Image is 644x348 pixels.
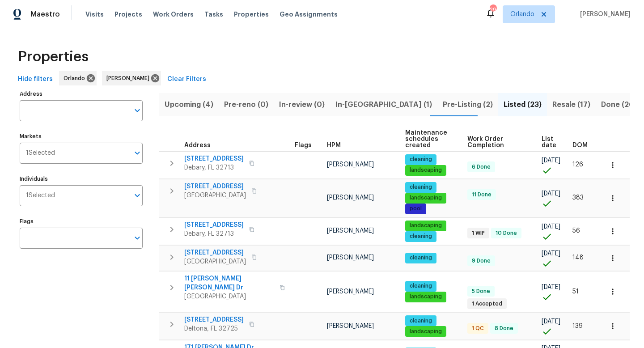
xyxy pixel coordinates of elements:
div: Orlando [59,71,97,85]
button: Open [131,189,144,202]
button: Open [131,232,144,244]
span: 8 Done [491,325,517,332]
span: Address [184,142,211,149]
span: 1 Selected [26,149,55,157]
span: [STREET_ADDRESS] [184,315,244,324]
span: 1 QC [468,325,487,332]
span: [PERSON_NAME] [327,195,374,201]
span: HPM [327,142,341,149]
span: Projects [114,10,142,19]
span: landscaping [406,194,445,202]
span: 51 [572,289,579,295]
span: [STREET_ADDRESS] [184,154,244,163]
span: cleaning [406,233,436,240]
span: Maestro [30,10,60,19]
span: [DATE] [542,157,560,164]
span: 148 [572,255,584,261]
button: Open [131,147,144,159]
span: Upcoming (4) [165,98,213,111]
span: [PERSON_NAME] [327,255,374,261]
span: 1 Accepted [468,300,506,308]
span: [GEOGRAPHIC_DATA] [184,257,246,266]
span: cleaning [406,183,436,191]
span: Done (262) [601,98,641,111]
span: cleaning [406,156,436,163]
span: 6 Done [468,163,494,171]
label: Individuals [20,176,143,182]
span: cleaning [406,282,436,290]
span: Deltona, FL 32725 [184,324,244,333]
span: 1 WIP [468,229,488,237]
span: 383 [572,195,584,201]
span: Tasks [204,11,223,17]
span: [GEOGRAPHIC_DATA] [184,191,246,200]
span: 139 [572,323,583,329]
span: Geo Assignments [280,10,338,19]
span: Flags [295,142,312,149]
span: [PERSON_NAME] [576,10,631,19]
div: 29 [490,5,496,14]
label: Flags [20,219,143,224]
span: Debary, FL 32713 [184,229,244,238]
span: Clear Filters [167,74,206,85]
span: 5 Done [468,288,494,295]
span: [DATE] [542,284,560,290]
label: Address [20,91,143,97]
span: Work Order Completion [467,136,526,149]
button: Clear Filters [164,71,210,88]
span: Properties [18,52,89,61]
span: 10 Done [492,229,521,237]
button: Open [131,104,144,117]
span: Visits [85,10,104,19]
span: [GEOGRAPHIC_DATA] [184,292,274,301]
span: pool [406,205,425,212]
span: Hide filters [18,74,53,85]
span: Pre-reno (0) [224,98,268,111]
span: [PERSON_NAME] [327,289,374,295]
span: [PERSON_NAME] [327,228,374,234]
span: [DATE] [542,250,560,257]
label: Markets [20,134,143,139]
span: In-review (0) [279,98,325,111]
div: [PERSON_NAME] [102,71,161,85]
span: 126 [572,161,583,168]
span: cleaning [406,317,436,325]
span: Properties [234,10,269,19]
span: [DATE] [542,191,560,197]
span: [STREET_ADDRESS] [184,248,246,257]
span: landscaping [406,293,445,301]
span: Resale (17) [552,98,590,111]
span: List date [542,136,557,149]
span: [DATE] [542,318,560,325]
span: [STREET_ADDRESS] [184,221,244,229]
span: [STREET_ADDRESS] [184,182,246,191]
span: landscaping [406,222,445,229]
span: [DATE] [542,224,560,230]
span: Listed (23) [504,98,542,111]
span: [PERSON_NAME] [327,323,374,329]
span: [PERSON_NAME] [327,161,374,168]
span: Orlando [510,10,534,19]
span: Orlando [64,74,89,83]
span: 56 [572,228,580,234]
span: Work Orders [153,10,194,19]
span: Pre-Listing (2) [443,98,493,111]
span: Maintenance schedules created [405,130,453,149]
span: landscaping [406,166,445,174]
span: 9 Done [468,257,494,265]
button: Hide filters [14,71,56,88]
span: [PERSON_NAME] [106,74,153,83]
span: In-[GEOGRAPHIC_DATA] (1) [335,98,432,111]
span: landscaping [406,328,445,335]
span: DOM [572,142,588,149]
span: cleaning [406,254,436,262]
span: 11 [PERSON_NAME] [PERSON_NAME] Dr [184,274,274,292]
span: Debary, FL 32713 [184,163,244,172]
span: 11 Done [468,191,495,199]
span: 1 Selected [26,192,55,199]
